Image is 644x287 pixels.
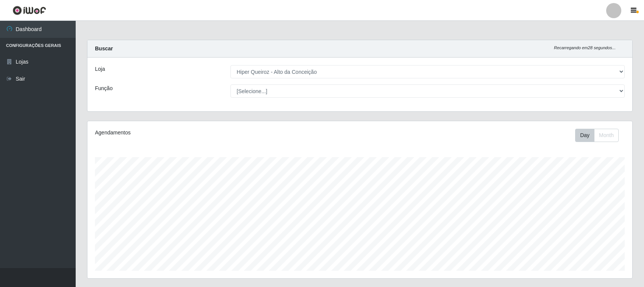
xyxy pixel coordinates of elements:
div: Agendamentos [95,129,309,137]
strong: Buscar [95,45,113,51]
i: Recarregando em 28 segundos... [554,45,616,50]
div: Toolbar with button groups [575,129,625,142]
button: Month [594,129,619,142]
label: Loja [95,65,105,73]
div: First group [575,129,619,142]
img: CoreUI Logo [12,6,46,15]
label: Função [95,84,113,92]
button: Day [575,129,594,142]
